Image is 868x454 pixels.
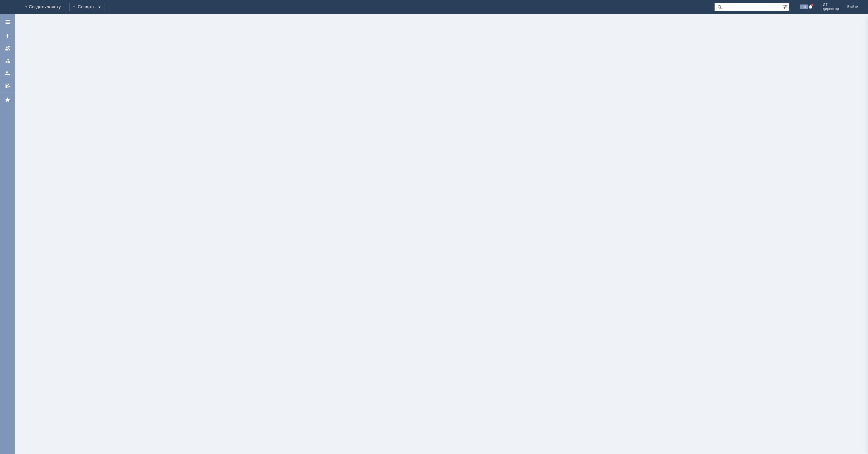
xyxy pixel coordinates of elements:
[823,7,839,11] span: директор
[2,68,13,79] a: Мои заявки
[800,4,808,9] span: 10
[69,3,104,11] div: Создать
[782,3,789,10] span: Расширенный поиск
[2,43,13,54] a: Заявки на командах
[823,3,839,7] span: ИТ
[2,30,13,41] a: Создать заявку
[2,80,13,91] a: Мои согласования
[2,55,13,66] a: Заявки в моей ответственности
